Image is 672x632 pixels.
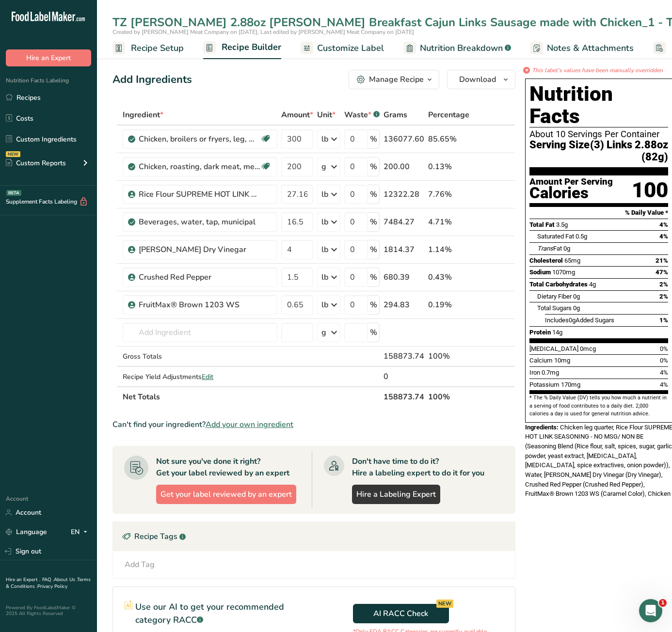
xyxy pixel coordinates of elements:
[382,386,426,407] th: 158873.74
[537,245,562,252] span: Fat
[537,245,553,252] i: Trans
[659,221,668,228] span: 4%
[321,244,328,255] div: lb
[569,316,576,324] span: 0g
[139,189,260,200] div: Rice Flour SUPREME HOT LINK SEASONING - NO MSG/ NON BE
[532,66,663,75] i: This label's values have been manually overridden
[530,37,634,59] a: Notes & Attachments
[384,133,424,145] div: 136077.60
[525,424,559,431] span: Ingredients:
[564,257,580,264] span: 65mg
[403,37,511,59] a: Nutrition Breakdown
[428,189,469,200] div: 7.76%
[447,70,515,89] button: Download
[537,304,572,312] span: Total Sugars
[659,233,668,240] span: 4%
[384,216,424,228] div: 7484.27
[659,599,667,607] span: 1
[529,221,555,228] span: Total Fat
[156,485,296,504] button: Get your label reviewed by an expert
[6,151,20,157] div: NEW
[384,271,424,283] div: 680.39
[529,381,560,388] span: Potassium
[428,161,469,173] div: 0.13%
[659,316,668,324] span: 1%
[529,186,613,200] div: Calories
[529,129,668,139] div: About 10 Servings Per Container
[139,299,260,311] div: FruitMax® Brown 1203 WS
[139,244,260,255] div: [PERSON_NAME] Dry Vinegar
[529,139,590,163] span: Serving Size
[542,369,559,376] span: 0.7mg
[369,74,424,85] div: Manage Recipe
[156,456,289,479] div: Not sure you've done it right? Get your label reviewed by an expert
[576,233,587,240] span: 0.5g
[112,28,414,36] span: Created by [PERSON_NAME] Meat Company on [DATE], Last edited by [PERSON_NAME] Meat Company on [DATE]
[125,559,155,570] div: Add Tag
[373,608,428,619] span: AI RACC Check
[529,177,613,187] div: Amount Per Serving
[123,323,277,342] input: Add Ingredient
[428,299,469,311] div: 0.19%
[436,600,453,608] div: NEW
[529,329,551,336] span: Protein
[71,526,91,538] div: EN
[656,257,668,264] span: 21%
[349,70,439,89] button: Manage Recipe
[428,350,469,362] div: 100%
[352,485,440,504] a: Hire a Labeling Expert
[428,133,469,145] div: 85.65%
[552,269,575,276] span: 1070mg
[321,216,328,228] div: lb
[6,190,21,196] div: BETA
[659,281,668,288] span: 2%
[459,74,496,85] span: Download
[384,189,424,200] div: 12322.28
[321,327,326,338] div: g
[6,605,91,616] div: Powered By FoodLabelMaker © 2025 All Rights Reserved
[426,386,471,407] th: 100%
[139,271,260,283] div: Crushed Red Pepper
[529,83,668,127] h1: Nutrition Facts
[529,281,588,288] span: Total Carbohydrates
[135,600,302,627] p: Use our AI to get your recommended category RACC
[123,109,163,121] span: Ingredient
[428,216,469,228] div: 4.71%
[660,381,668,388] span: 4%
[384,350,424,362] div: 158873.74
[573,304,580,312] span: 0g
[590,139,668,163] span: (3) Links 2.88oz (82g)
[139,216,260,228] div: Beverages, water, tap, municipal
[113,522,515,551] div: Recipe Tags
[321,271,328,283] div: lb
[6,49,91,66] button: Hire an Expert
[321,299,328,311] div: lb
[420,42,503,55] span: Nutrition Breakdown
[321,189,328,200] div: lb
[428,271,469,283] div: 0.43%
[428,244,469,255] div: 1.14%
[529,357,553,364] span: Calcium
[563,245,570,252] span: 0g
[632,177,668,203] div: 100
[552,329,562,336] span: 14g
[547,42,634,55] span: Notes & Attachments
[529,207,668,219] section: % Daily Value *
[6,576,40,583] a: Hire an Expert .
[321,133,328,145] div: lb
[561,381,580,388] span: 170mg
[589,281,596,288] span: 4g
[537,293,572,300] span: Dietary Fiber
[573,293,580,300] span: 0g
[660,345,668,352] span: 0%
[384,299,424,311] div: 294.83
[42,576,54,583] a: FAQ .
[321,161,326,173] div: g
[112,419,515,430] div: Can't find your ingredient?
[529,345,578,352] span: [MEDICAL_DATA]
[352,456,484,479] div: Don't have time to do it? Hire a labeling expert to do it for you
[556,221,568,228] span: 3.5g
[639,599,662,622] iframe: Intercom live chat
[139,161,260,173] div: Chicken, roasting, dark meat, meat only, raw
[222,41,281,54] span: Recipe Builder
